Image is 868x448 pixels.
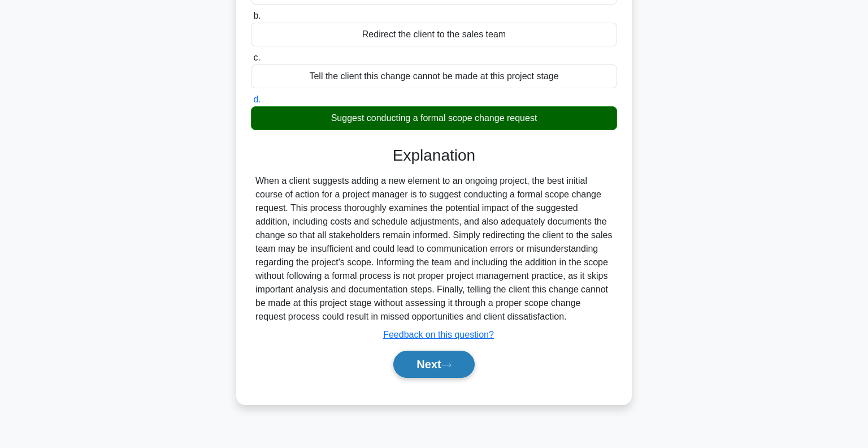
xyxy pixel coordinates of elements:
div: Redirect the client to the sales team [251,23,617,46]
div: Suggest conducting a formal scope change request [251,106,617,130]
div: When a client suggests adding a new element to an ongoing project, the best initial course of act... [255,174,613,324]
a: Feedback on this question? [383,330,494,339]
span: b. [253,11,261,20]
span: c. [253,53,260,62]
div: Tell the client this change cannot be made at this project stage [251,64,617,88]
h3: Explanation [258,146,610,165]
span: d. [253,94,261,104]
button: Next [393,351,474,378]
